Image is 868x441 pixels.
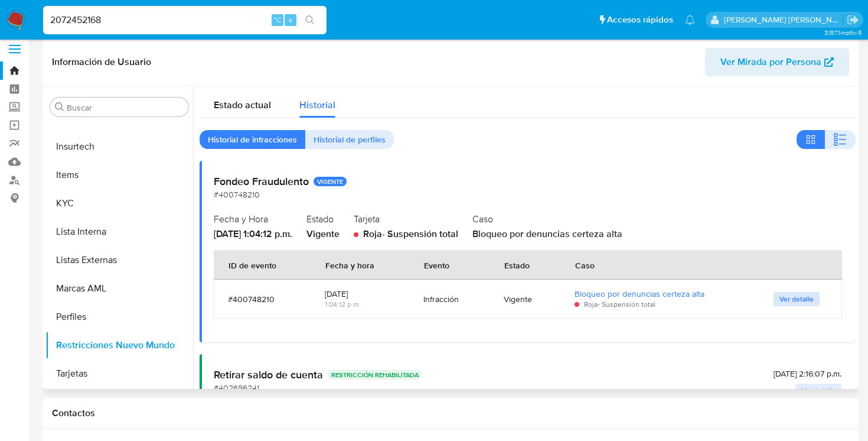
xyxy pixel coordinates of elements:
input: Buscar usuario o caso... [43,12,327,28]
span: Accesos rápidos [607,14,673,26]
button: Marcas AML [45,274,193,303]
span: s [289,14,292,25]
button: Buscar [55,102,64,112]
button: Ver Mirada por Persona [705,48,849,76]
a: Salir [847,14,859,26]
input: Buscar [67,102,184,113]
button: KYC [45,189,193,218]
button: Listas Externas [45,246,193,274]
span: ⌥ [273,14,282,25]
button: Items [45,161,193,189]
button: Perfiles [45,303,193,331]
span: Ver Mirada por Persona [720,48,821,76]
h1: Contactos [52,407,849,419]
h1: Información de Usuario [52,56,151,68]
p: rene.vale@mercadolibre.com [724,14,843,25]
button: Tarjetas [45,359,193,388]
a: Notificaciones [685,15,695,25]
button: Lista Interna [45,218,193,246]
button: Restricciones Nuevo Mundo [45,331,193,359]
button: search-icon [298,12,322,28]
button: Insurtech [45,132,193,161]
